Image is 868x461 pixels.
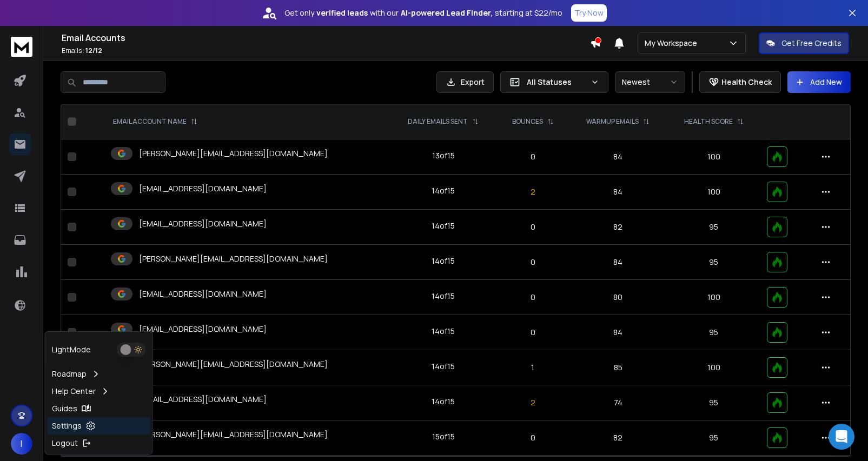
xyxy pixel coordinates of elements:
[571,4,607,22] button: Try Now
[48,383,150,400] a: Help Center
[667,245,760,280] td: 95
[11,433,32,455] button: I
[62,46,590,55] p: Emails :
[667,139,760,175] td: 100
[432,185,455,196] div: 14 of 15
[569,245,667,280] td: 84
[139,218,267,229] p: [EMAIL_ADDRESS][DOMAIN_NAME]
[503,257,562,268] p: 0
[829,424,854,450] div: Open Intercom Messenger
[569,210,667,245] td: 82
[569,175,667,210] td: 84
[432,256,455,266] div: 14 of 15
[667,420,760,456] td: 95
[113,117,197,126] div: EMAIL ACCOUNT NAME
[62,31,590,44] h1: Email Accounts
[48,365,150,383] a: Roadmap
[432,221,455,231] div: 14 of 15
[503,327,562,338] p: 0
[574,8,604,18] p: Try Now
[586,117,639,126] p: WARMUP EMAILS
[139,289,267,299] p: [EMAIL_ADDRESS][DOMAIN_NAME]
[615,71,685,93] button: Newest
[432,431,455,442] div: 15 of 15
[503,151,562,162] p: 0
[699,71,781,93] button: Health Check
[569,280,667,315] td: 80
[787,71,851,93] button: Add New
[512,117,543,126] p: BOUNCES
[52,438,78,449] p: Logout
[503,186,562,197] p: 2
[667,280,760,315] td: 100
[569,420,667,456] td: 82
[11,37,32,57] img: logo
[432,291,455,302] div: 14 of 15
[781,38,842,49] p: Get Free Credits
[503,292,562,303] p: 0
[401,8,493,18] strong: AI-powered Lead Finder,
[139,359,328,370] p: [PERSON_NAME][EMAIL_ADDRESS][DOMAIN_NAME]
[139,324,267,335] p: [EMAIL_ADDRESS][DOMAIN_NAME]
[284,8,562,18] p: Get only with our starting at $22/mo
[667,350,760,385] td: 100
[139,429,328,440] p: [PERSON_NAME][EMAIL_ADDRESS][DOMAIN_NAME]
[569,350,667,385] td: 85
[503,397,562,408] p: 2
[503,432,562,443] p: 0
[52,403,77,414] p: Guides
[432,361,455,372] div: 14 of 15
[569,139,667,175] td: 84
[139,148,328,159] p: [PERSON_NAME][EMAIL_ADDRESS][DOMAIN_NAME]
[569,385,667,420] td: 74
[139,253,328,264] p: [PERSON_NAME][EMAIL_ADDRESS][DOMAIN_NAME]
[52,369,87,379] p: Roadmap
[503,222,562,232] p: 0
[139,183,267,194] p: [EMAIL_ADDRESS][DOMAIN_NAME]
[503,362,562,373] p: 1
[684,117,733,126] p: HEALTH SCORE
[569,315,667,350] td: 84
[721,77,772,88] p: Health Check
[667,315,760,350] td: 95
[52,344,91,355] p: Light Mode
[645,38,701,49] p: My Workspace
[48,417,150,435] a: Settings
[52,386,96,397] p: Help Center
[667,175,760,210] td: 100
[432,396,455,407] div: 14 of 15
[316,8,368,18] strong: verified leads
[85,46,102,55] span: 12 / 12
[432,150,455,161] div: 13 of 15
[48,400,150,417] a: Guides
[667,385,760,420] td: 95
[436,71,494,93] button: Export
[432,326,455,337] div: 14 of 15
[52,420,82,431] p: Settings
[667,210,760,245] td: 95
[527,77,586,88] p: All Statuses
[759,32,849,54] button: Get Free Credits
[408,117,468,126] p: DAILY EMAILS SENT
[139,394,267,405] p: [EMAIL_ADDRESS][DOMAIN_NAME]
